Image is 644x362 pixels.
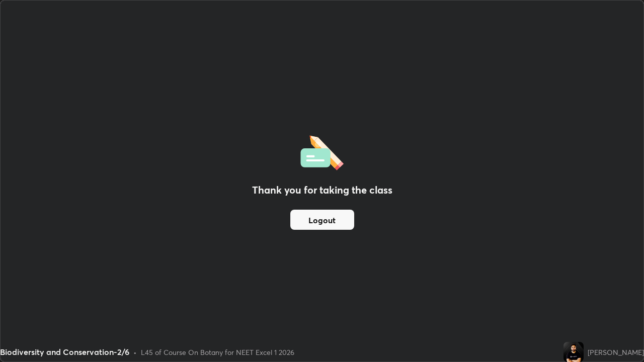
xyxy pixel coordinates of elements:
img: offlineFeedback.1438e8b3.svg [300,132,344,170]
div: L45 of Course On Botany for NEET Excel 1 2026 [141,347,294,357]
div: [PERSON_NAME] [588,347,644,357]
h2: Thank you for taking the class [252,183,392,198]
div: • [133,347,137,357]
button: Logout [290,210,354,230]
img: fa5fc362979349eaa8f013e5e62933dd.jpg [563,342,584,362]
